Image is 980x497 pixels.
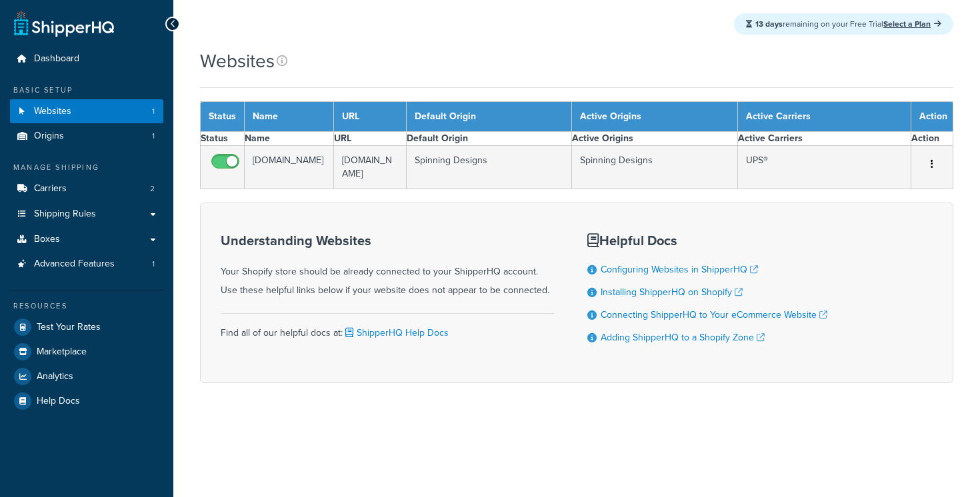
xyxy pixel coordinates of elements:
[10,177,163,201] li: Carriers
[34,258,115,270] span: Advanced Features
[601,308,827,322] a: Connecting ShipperHQ to Your eCommerce Website
[738,102,911,132] th: Active Carriers
[37,371,73,382] span: Analytics
[334,146,407,189] td: [DOMAIN_NAME]
[572,146,738,189] td: Spinning Designs
[34,131,64,142] span: Origins
[221,233,554,300] div: Your Shopify store should be already connected to your ShipperHQ account. Use these helpful links...
[738,146,911,189] td: UPS®
[10,252,163,276] a: Advanced Features 1
[152,131,155,142] span: 1
[10,389,163,413] a: Help Docs
[10,300,163,312] div: Resources
[201,102,245,132] th: Status
[572,102,738,132] th: Active Origins
[343,326,449,340] a: ShipperHQ Help Docs
[10,227,163,252] a: Boxes
[37,396,80,407] span: Help Docs
[10,85,163,96] div: Basic Setup
[334,132,407,146] th: URL
[10,162,163,173] div: Manage Shipping
[221,233,554,248] h3: Understanding Websites
[587,233,827,248] h3: Helpful Docs
[221,313,554,342] div: Find all of our helpful docs at:
[10,364,163,388] a: Analytics
[37,322,101,333] span: Test Your Rates
[755,18,783,30] strong: 13 days
[245,146,334,189] td: [DOMAIN_NAME]
[601,330,765,344] a: Adding ShipperHQ to a Shopify Zone
[10,124,163,149] li: Origins
[601,262,758,276] a: Configuring Websites in ShipperHQ
[10,47,163,71] a: Dashboard
[734,13,953,35] div: remaining on your Free Trial
[34,53,79,65] span: Dashboard
[10,202,163,227] a: Shipping Rules
[200,48,275,74] h1: Websites
[10,315,163,339] a: Test Your Rates
[10,99,163,124] li: Websites
[34,183,67,195] span: Carriers
[911,102,953,132] th: Action
[572,132,738,146] th: Active Origins
[37,346,87,358] span: Marketplace
[34,209,96,220] span: Shipping Rules
[245,102,334,132] th: Name
[152,258,155,270] span: 1
[406,146,572,189] td: Spinning Designs
[10,340,163,364] a: Marketplace
[14,10,114,37] a: ShipperHQ Home
[10,99,163,124] a: Websites 1
[406,132,572,146] th: Default Origin
[911,132,953,146] th: Action
[883,18,941,30] a: Select a Plan
[150,183,155,195] span: 2
[10,124,163,149] a: Origins 1
[738,132,911,146] th: Active Carriers
[334,102,407,132] th: URL
[201,132,245,146] th: Status
[34,106,71,117] span: Websites
[152,106,155,117] span: 1
[245,132,334,146] th: Name
[10,177,163,201] a: Carriers 2
[10,252,163,276] li: Advanced Features
[34,234,60,245] span: Boxes
[601,285,743,299] a: Installing ShipperHQ on Shopify
[406,102,572,132] th: Default Origin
